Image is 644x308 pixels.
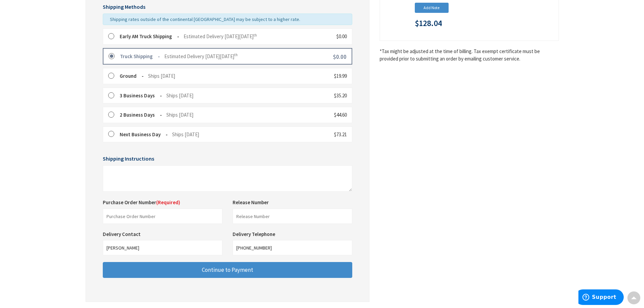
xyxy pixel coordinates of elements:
h5: Shipping Methods [103,4,352,10]
strong: Truck Shipping [120,53,160,60]
input: Purchase Order Number [103,209,222,224]
input: Release Number [233,209,352,224]
span: Ships [DATE] [166,112,193,118]
span: Continue to Payment [202,266,253,274]
label: Release Number [233,199,269,206]
span: (Required) [156,199,180,206]
strong: Ground [120,73,144,79]
span: $0.00 [333,53,347,61]
span: $128.04 [415,19,442,28]
: *Tax might be adjusted at the time of billing. Tax exempt certificate must be provided prior to s... [380,48,559,62]
span: $0.00 [336,33,347,40]
span: Estimated Delivery [DATE][DATE] [164,53,238,60]
span: $35.20 [334,92,347,99]
span: Shipping Instructions [103,155,154,162]
span: Ships [DATE] [148,73,175,79]
label: Delivery Contact [103,231,142,237]
sup: th [254,33,257,38]
button: Continue to Payment [103,262,352,278]
strong: Early AM Truck Shipping [120,33,179,40]
label: Delivery Telephone [233,231,277,237]
span: Ships [DATE] [172,131,199,138]
span: $73.21 [334,131,347,138]
span: $19.99 [334,73,347,79]
strong: 2 Business Days [120,112,162,118]
span: Estimated Delivery [DATE][DATE] [184,33,257,40]
label: Purchase Order Number [103,199,180,206]
sup: th [234,52,238,57]
strong: Next Business Day [120,131,168,138]
iframe: Opens a widget where you can find more information [578,289,624,306]
span: Shipping rates outside of the continental [GEOGRAPHIC_DATA] may be subject to a higher rate. [110,16,300,22]
span: Ships [DATE] [166,92,193,99]
strong: 3 Business Days [120,92,162,99]
span: $44.60 [334,112,347,118]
